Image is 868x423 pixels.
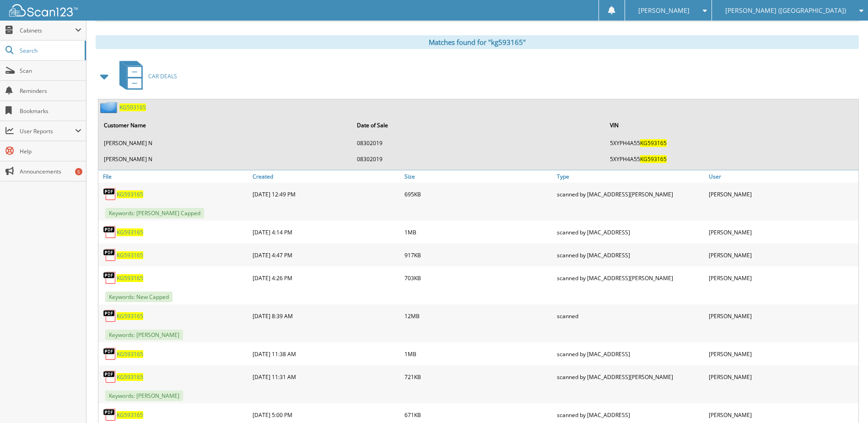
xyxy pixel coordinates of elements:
[114,58,177,94] a: CAR DEALS
[250,269,402,287] div: [DATE] 4:26 PM
[103,225,117,239] img: PDF.png
[605,152,857,167] td: 5XYPH4A55
[103,370,117,384] img: PDF.png
[9,4,78,16] img: scan123-logo-white.svg
[103,309,117,323] img: PDF.png
[75,168,82,175] div: 5
[402,307,554,325] div: 12MB
[250,345,402,363] div: [DATE] 11:38 AM
[706,170,858,183] a: User
[105,390,183,401] span: Keywords: [PERSON_NAME]
[117,373,143,381] a: KG593165
[402,345,554,363] div: 1MB
[640,155,667,163] span: KG593165
[105,292,173,302] span: Keywords: New Capped
[555,368,706,386] div: scanned by [MAC_ADDRESS][PERSON_NAME]
[605,116,857,135] th: VIN
[706,269,858,287] div: [PERSON_NAME]
[640,139,667,147] span: KG593165
[250,307,402,325] div: [DATE] 8:39 AM
[98,170,250,183] a: File
[706,223,858,241] div: [PERSON_NAME]
[352,116,604,135] th: Date of Sale
[96,35,859,49] div: Matches found for "kg593165"
[402,223,554,241] div: 1MB
[117,190,143,198] a: KG593165
[20,168,81,175] span: Announcements
[117,274,143,282] a: KG593165
[99,136,351,151] td: [PERSON_NAME] N
[20,67,81,75] span: Scan
[105,208,204,218] span: Keywords: [PERSON_NAME] Capped
[638,8,690,13] span: [PERSON_NAME]
[117,411,143,419] a: KG593165
[706,246,858,264] div: [PERSON_NAME]
[103,248,117,262] img: PDF.png
[99,152,351,167] td: [PERSON_NAME] N
[822,379,868,423] iframe: Chat Widget
[555,345,706,363] div: scanned by [MAC_ADDRESS]
[103,187,117,201] img: PDF.png
[706,368,858,386] div: [PERSON_NAME]
[250,170,402,183] a: Created
[605,136,857,151] td: 5XYPH4A55
[352,136,604,151] td: 08302019
[20,127,75,135] span: User Reports
[555,269,706,287] div: scanned by [MAC_ADDRESS][PERSON_NAME]
[20,87,81,95] span: Reminders
[555,246,706,264] div: scanned by [MAC_ADDRESS]
[20,27,75,34] span: Cabinets
[119,103,146,111] a: KG593165
[20,147,81,155] span: Help
[100,102,119,113] img: folder2.png
[706,185,858,203] div: [PERSON_NAME]
[103,347,117,361] img: PDF.png
[99,116,351,135] th: Customer Name
[555,185,706,203] div: scanned by [MAC_ADDRESS][PERSON_NAME]
[20,47,80,54] span: Search
[402,185,554,203] div: 695KB
[402,269,554,287] div: 703KB
[402,170,554,183] a: Size
[250,368,402,386] div: [DATE] 11:31 AM
[402,246,554,264] div: 917KB
[103,271,117,285] img: PDF.png
[250,246,402,264] div: [DATE] 4:47 PM
[555,170,706,183] a: Type
[117,251,143,259] a: KG593165
[725,8,846,13] span: [PERSON_NAME] ([GEOGRAPHIC_DATA])
[250,185,402,203] div: [DATE] 12:49 PM
[117,228,143,236] a: KG593165
[117,350,143,358] a: KG593165
[352,152,604,167] td: 08302019
[706,307,858,325] div: [PERSON_NAME]
[706,345,858,363] div: [PERSON_NAME]
[250,223,402,241] div: [DATE] 4:14 PM
[555,223,706,241] div: scanned by [MAC_ADDRESS]
[148,72,177,80] span: CAR DEALS
[402,368,554,386] div: 721KB
[20,107,81,115] span: Bookmarks
[117,312,143,320] a: KG593165
[103,408,117,422] img: PDF.png
[555,307,706,325] div: scanned
[105,330,183,340] span: Keywords: [PERSON_NAME]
